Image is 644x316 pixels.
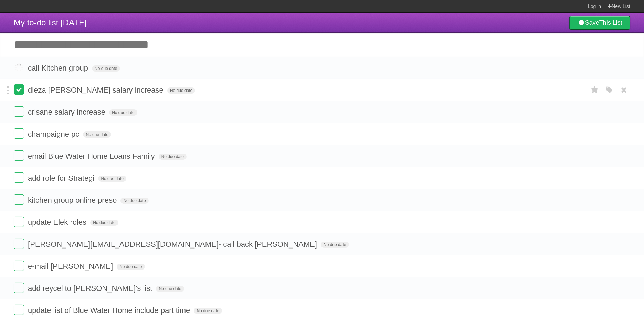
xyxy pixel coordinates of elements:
span: update Elek roles [28,218,88,227]
label: Done [14,283,24,293]
span: No due date [109,109,137,116]
span: update list of Blue Water Home include part time [28,306,192,315]
span: e-mail [PERSON_NAME] [28,262,115,271]
label: Done [14,239,24,249]
label: Done [14,150,24,161]
span: call Kitchen group [28,64,90,72]
span: No due date [117,264,145,270]
span: No due date [156,286,184,292]
span: champaigne pc [28,130,81,138]
span: No due date [90,220,118,226]
span: No due date [194,308,222,314]
label: Done [14,128,24,139]
b: This List [599,19,622,26]
label: Done [14,62,24,73]
label: Done [14,172,24,183]
span: No due date [120,198,148,204]
span: No due date [167,87,195,94]
span: My to-do list [DATE] [14,18,87,27]
label: Done [14,106,24,117]
span: No due date [83,131,111,138]
label: Star task [588,84,601,96]
label: Done [14,217,24,227]
a: SaveThis List [569,16,630,30]
label: Done [14,305,24,315]
span: [PERSON_NAME][EMAIL_ADDRESS][DOMAIN_NAME] - call back [PERSON_NAME] [28,240,319,249]
span: No due date [92,65,120,72]
span: crisane salary increase [28,108,107,116]
span: No due date [98,176,126,182]
span: email Blue Water Home Loans Family [28,152,156,160]
span: kitchen group online preso [28,196,118,204]
label: Done [14,84,24,95]
span: add role for Strategi [28,174,96,182]
span: dieza [PERSON_NAME] salary increase [28,86,165,94]
span: No due date [321,242,349,248]
label: Done [14,194,24,205]
label: Done [14,261,24,271]
span: add reycel to [PERSON_NAME]'s list [28,284,154,293]
span: No due date [159,154,187,160]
